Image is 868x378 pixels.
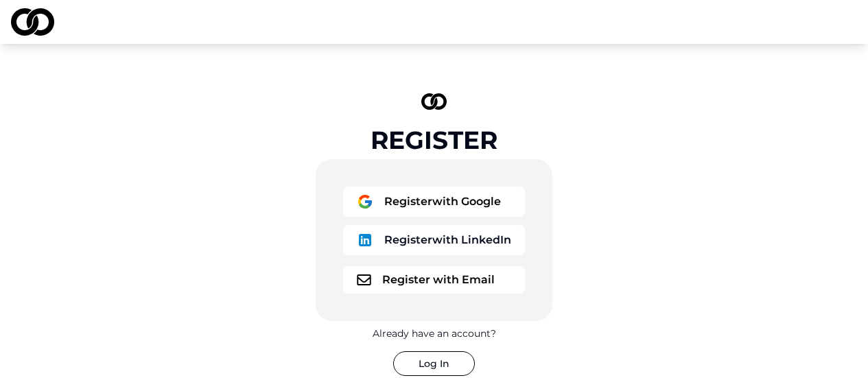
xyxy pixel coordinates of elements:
img: logo [357,193,373,210]
img: logo [11,8,54,36]
button: Log In [393,351,475,376]
button: logoRegister with Email [343,266,525,294]
button: logoRegisterwith LinkedIn [343,225,525,255]
img: logo [421,93,447,110]
img: logo [357,274,371,285]
button: logoRegisterwith Google [343,187,525,217]
div: Already have an account? [373,327,496,340]
img: logo [357,232,373,248]
div: Register [371,126,497,154]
